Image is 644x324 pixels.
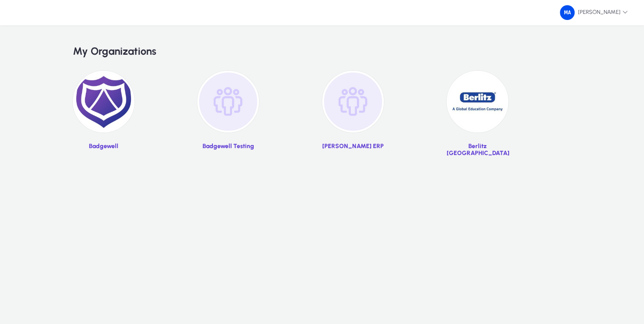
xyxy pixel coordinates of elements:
a: Badgewell [73,71,134,163]
img: 37.jpg [447,71,508,132]
a: [PERSON_NAME] ERP [322,71,384,163]
p: [PERSON_NAME] ERP [322,143,384,150]
img: 34.png [560,5,575,20]
p: Badgewell Testing [197,143,259,150]
a: Badgewell Testing [197,71,259,163]
a: Berlitz [GEOGRAPHIC_DATA] [447,71,508,163]
p: Badgewell [73,143,134,150]
button: [PERSON_NAME] [553,5,635,20]
img: organization-placeholder.png [197,71,259,132]
span: [PERSON_NAME] [560,5,628,20]
img: 2.png [73,71,134,132]
img: organization-placeholder.png [322,71,384,132]
h2: My Organizations [73,45,571,58]
p: Berlitz [GEOGRAPHIC_DATA] [447,143,508,157]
